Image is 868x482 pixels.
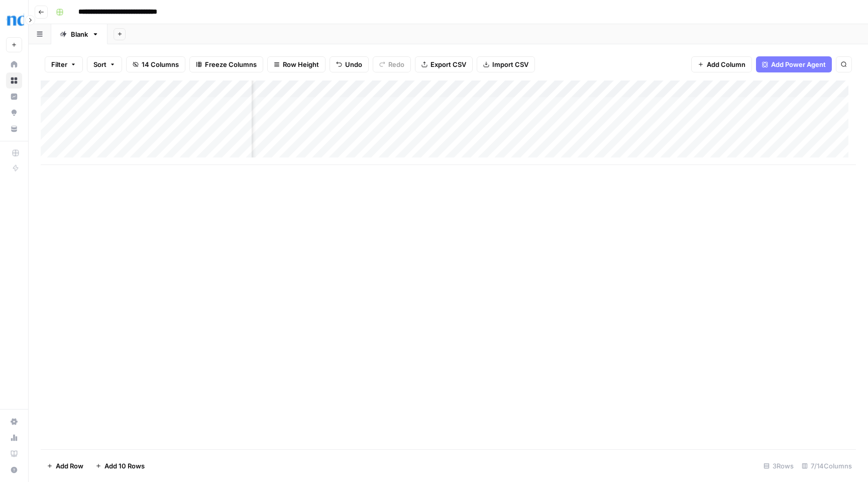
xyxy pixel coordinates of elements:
a: Usage [6,430,22,446]
button: Filter [45,56,83,72]
button: 14 Columns [126,56,185,72]
span: Sort [93,59,106,69]
span: Add Column [707,59,745,69]
button: Redo [373,56,411,72]
span: Add Row [56,461,83,471]
span: Filter [51,59,67,69]
button: Sort [87,56,122,72]
div: Blank [71,29,88,39]
a: Home [6,56,22,72]
a: Learning Hub [6,446,22,462]
span: 14 Columns [142,59,179,69]
span: Export CSV [430,59,466,69]
button: Undo [330,56,369,72]
button: Row Height [267,56,325,72]
div: 3 Rows [759,458,798,474]
span: Undo [345,59,362,69]
a: Blank [51,24,107,44]
button: Add 10 Rows [89,458,151,474]
span: Add Power Agent [771,59,826,69]
button: Freeze Columns [189,56,263,72]
button: Help + Support [6,462,22,478]
button: Export CSV [415,56,473,72]
a: Your Data [6,121,22,137]
a: Settings [6,414,22,430]
div: 7/14 Columns [798,458,856,474]
span: Import CSV [492,59,528,69]
button: Import CSV [477,56,535,72]
span: Row Height [283,59,319,69]
span: Add 10 Rows [104,461,145,471]
a: Browse [6,72,22,89]
img: Opendoor Logo [6,12,24,30]
a: Insights [6,89,22,105]
span: Redo [388,59,404,69]
a: Opportunities [6,105,22,121]
button: Add Power Agent [756,56,832,72]
button: Workspace: Opendoor [6,8,22,33]
button: Add Column [691,56,752,72]
span: Freeze Columns [205,59,257,69]
button: Add Row [41,458,89,474]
